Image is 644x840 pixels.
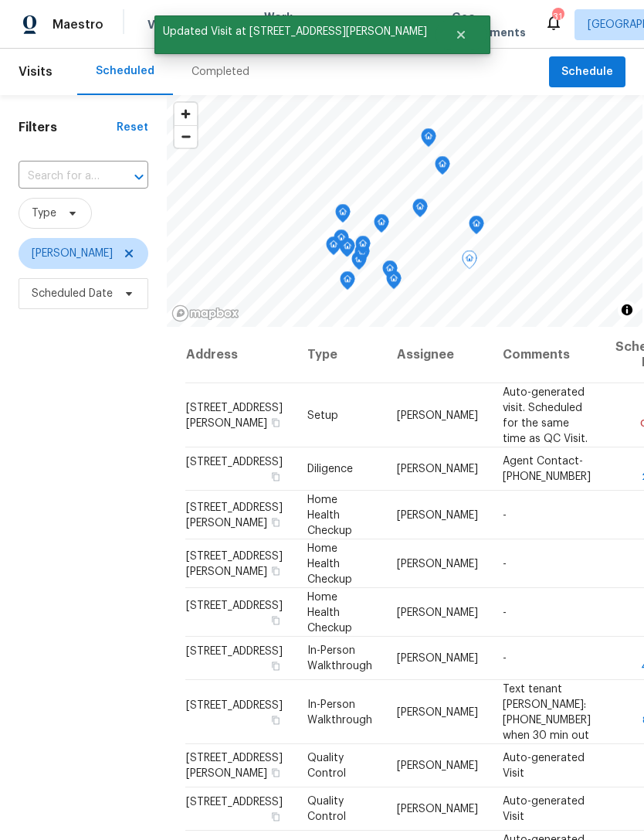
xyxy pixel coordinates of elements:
span: [PERSON_NAME] [397,558,478,569]
button: Copy Address [269,766,283,780]
div: Map marker [351,251,367,275]
button: Copy Address [269,470,283,484]
span: - [503,607,507,617]
div: Map marker [382,260,398,284]
button: Copy Address [269,712,283,726]
button: Copy Address [269,659,283,673]
span: In-Person Walkthrough [307,699,372,725]
span: Work Orders [264,9,303,40]
span: Home Health Checkup [307,591,352,633]
th: Address [185,327,295,383]
th: Assignee [385,327,490,383]
span: Geo Assignments [452,9,526,40]
span: Type [32,206,56,221]
div: Map marker [462,250,477,274]
div: Map marker [340,271,355,295]
span: Toggle attribution [622,301,632,318]
span: [PERSON_NAME] [397,410,478,420]
span: Schedule [561,63,613,82]
div: Map marker [354,243,370,267]
div: Scheduled [96,63,154,79]
span: - [503,558,507,569]
div: Map marker [340,238,355,262]
button: Copy Address [269,415,283,429]
span: [PERSON_NAME] [397,760,478,771]
span: Zoom out [175,126,197,148]
button: Open [128,166,150,188]
div: Map marker [421,128,436,152]
button: Toggle attribution [618,301,636,319]
span: [PERSON_NAME] [397,653,478,664]
span: Maestro [53,17,103,32]
span: Auto-generated Visit [503,796,585,822]
span: Updated Visit at [STREET_ADDRESS][PERSON_NAME] [154,15,436,48]
span: [PERSON_NAME] [397,464,478,474]
span: [PERSON_NAME] [397,509,478,520]
span: Auto-generated Visit [503,753,585,779]
span: [PERSON_NAME] [397,706,478,717]
span: Quality Control [307,753,346,779]
div: Map marker [435,156,450,180]
div: Map marker [469,216,484,240]
span: [STREET_ADDRESS] [186,646,283,657]
h1: Filters [19,120,117,135]
span: [STREET_ADDRESS][PERSON_NAME] [186,753,283,779]
span: Text tenant [PERSON_NAME]: [PHONE_NUMBER] when 30 min out [503,683,591,740]
span: [STREET_ADDRESS][PERSON_NAME] [186,402,283,428]
span: Agent Contact- [PHONE_NUMBER] [503,456,591,482]
span: Visits [19,55,53,89]
th: Type [295,327,385,383]
span: In-Person Walkthrough [307,645,372,672]
span: [STREET_ADDRESS] [186,797,283,808]
span: Home Health Checkup [307,542,352,584]
span: [STREET_ADDRESS] [186,457,283,468]
span: Diligence [307,464,353,474]
button: Copy Address [269,613,283,627]
span: [STREET_ADDRESS] [186,699,283,710]
button: Copy Address [269,810,283,824]
span: [PERSON_NAME] [397,804,478,814]
div: Map marker [355,236,371,260]
input: Search for an address... [19,165,105,189]
span: - [503,509,507,520]
div: 31 [552,9,563,25]
span: Scheduled Date [32,286,113,301]
div: Map marker [412,199,428,223]
span: [PERSON_NAME] [397,607,478,617]
div: Map marker [326,236,341,260]
button: Zoom in [175,103,197,125]
div: Map marker [374,214,389,238]
span: Visits [147,17,179,32]
button: Schedule [549,56,625,88]
span: Auto-generated visit. Scheduled for the same time as QC Visit. [503,386,588,444]
span: [STREET_ADDRESS][PERSON_NAME] [186,550,283,576]
button: Zoom out [175,125,197,148]
div: Map marker [335,204,351,228]
button: Copy Address [269,563,283,577]
div: Map marker [386,270,402,294]
span: Quality Control [307,796,346,822]
span: Setup [307,410,338,420]
canvas: Map [167,95,642,327]
div: Map marker [334,230,349,253]
a: Mapbox homepage [171,304,239,322]
button: Copy Address [269,515,283,529]
span: [STREET_ADDRESS][PERSON_NAME] [186,502,283,528]
span: Home Health Checkup [307,494,352,536]
div: Reset [117,120,148,135]
div: Completed [192,64,249,80]
span: - [503,653,507,664]
button: Close [436,19,486,50]
th: Comments [490,327,603,383]
span: [STREET_ADDRESS] [186,600,283,610]
span: [PERSON_NAME] [32,246,113,261]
